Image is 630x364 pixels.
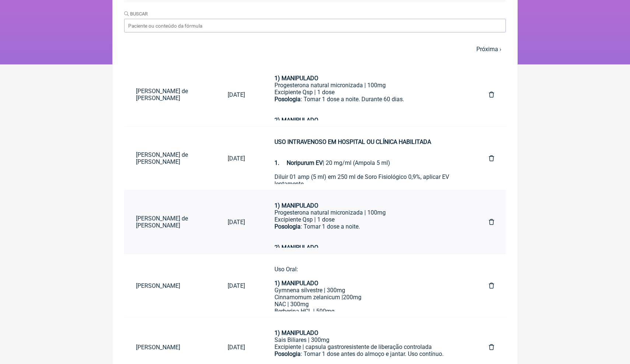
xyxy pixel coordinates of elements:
a: USO INTRAVENOSO EM HOSPITAL OU CLÍNICA HABILITADA1. Noripurum EV| 20 mg/ml (Ampola 5 ml)Diluir 01... [263,132,471,184]
a: 1) MANIPULADOProgesterona natural micronizada | 100mgExcipiente Qsp | 1 dosePosologia: Tomar 1 do... [263,69,471,120]
div: Progesterona natural micronizada | 100mg [274,209,459,216]
div: Progesterona natural micronizada | 100mg [274,82,459,89]
a: [PERSON_NAME] de [PERSON_NAME] [124,209,216,235]
div: Sais Biliares | 300mg [274,336,459,343]
strong: Posologia [274,350,301,357]
strong: 1) MANIPULADO [274,280,318,287]
a: [PERSON_NAME] [124,338,216,357]
div: Excipiente Qsp | 1 dose [274,216,459,223]
div: : Tomar 1 dose a noite. [274,223,459,244]
a: [PERSON_NAME] de [PERSON_NAME] [124,145,216,171]
a: [DATE] [216,213,257,232]
strong: USO INTRAVENOSO EM HOSPITAL OU CLÍNICA HABILITADA [274,138,431,145]
a: [PERSON_NAME] [124,276,216,295]
div: Excipiente | capsula gastroresistente de liberação controlada [274,343,459,350]
div: Diluir 01 amp (5 ml) em 250 ml de Soro Fisiológico 0,9%, aplicar EV lentamente. [274,173,459,187]
strong: Noripurum EV [287,159,323,166]
input: Paciente ou conteúdo da fórmula [124,19,506,32]
strong: 2) MANIPULADO [274,244,318,251]
a: Uso Oral: 1) MANIPULADOGymnena silvestre | 300mgCinnamomum zelanicum |200mgNAC | 300mgBerberina H... [263,260,471,311]
nav: pager [124,41,506,57]
strong: 1) MANIPULADO [274,329,318,336]
label: Buscar [124,11,148,17]
strong: Posologia [274,96,301,103]
div: Uso Oral: Gymnena silvestre | 300mg Cinnamomum zelanicum |200mg NAC | 300mg Berberina HCL | 500mg... [274,266,459,343]
div: Excipiente Qsp | 1 dose [274,89,459,96]
a: [PERSON_NAME] de [PERSON_NAME] [124,82,216,107]
strong: Posologia [274,223,301,230]
div: | 20 mg/ml (Ampola 5 ml) [274,159,459,166]
a: Próxima › [476,46,501,53]
strong: 1) MANIPULADO [274,202,318,209]
div: : Tomar 1 dose a noite. Durante 60 dias. [274,96,459,117]
a: [DATE] [216,338,257,357]
strong: 1. [274,159,279,166]
a: 1) MANIPULADOProgesterona natural micronizada | 100mgExcipiente Qsp | 1 dosePosologia: Tomar 1 do... [263,196,471,248]
strong: 1) MANIPULADO [274,75,318,82]
strong: 2) MANIPULADO [274,117,318,124]
a: [DATE] [216,276,257,295]
a: [DATE] [216,149,257,168]
a: [DATE] [216,85,257,104]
